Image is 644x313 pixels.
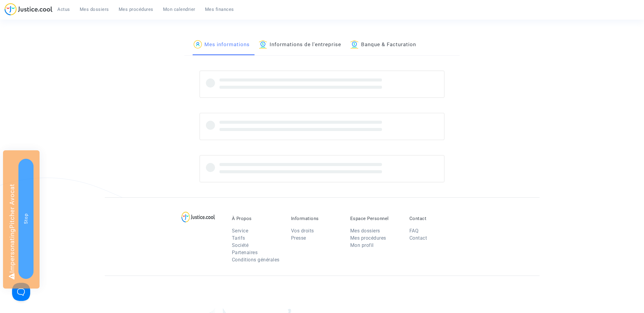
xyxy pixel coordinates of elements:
[409,228,419,234] a: FAQ
[75,5,114,14] a: Mes dossiers
[205,7,234,12] span: Mes finances
[18,159,34,279] button: Stop
[181,212,215,222] img: logo-lg.svg
[291,216,341,221] p: Informations
[114,5,158,14] a: Mes procédures
[232,235,245,241] a: Tarifs
[350,228,380,234] a: Mes dossiers
[232,250,258,255] a: Partenaires
[232,216,282,221] p: À Propos
[119,7,153,12] span: Mes procédures
[350,35,416,55] a: Banque & Facturation
[200,5,239,14] a: Mes finances
[232,257,280,263] a: Conditions générales
[409,235,427,241] a: Contact
[259,40,267,49] img: icon-banque.svg
[3,150,40,289] div: Impersonating
[80,7,109,12] span: Mes dossiers
[12,283,30,301] iframe: Help Scout Beacon - Open
[53,5,75,14] a: Actus
[232,228,248,234] a: Service
[57,7,70,12] span: Actus
[291,235,306,241] a: Presse
[163,7,195,12] span: Mon calendrier
[232,242,249,248] a: Société
[350,235,386,241] a: Mes procédures
[194,40,202,49] img: icon-passager.svg
[350,242,374,248] a: Mon profil
[291,228,314,234] a: Vos droits
[23,213,29,224] span: Stop
[194,35,250,55] a: Mes informations
[409,216,460,221] p: Contact
[259,35,341,55] a: Informations de l'entreprise
[158,5,200,14] a: Mon calendrier
[350,216,400,221] p: Espace Personnel
[5,3,53,15] img: jc-logo.svg
[350,40,359,49] img: icon-banque.svg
